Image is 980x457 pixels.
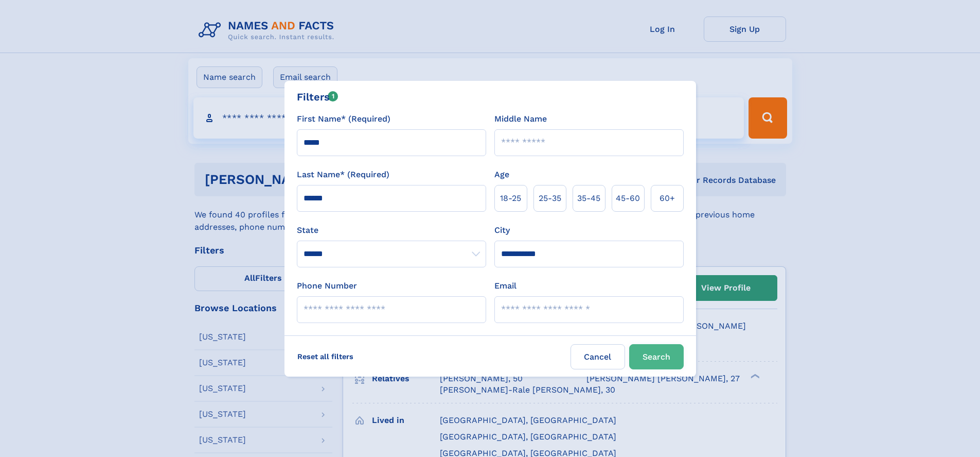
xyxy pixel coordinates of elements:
label: City [494,224,510,236]
label: Last Name* (Required) [297,168,389,181]
label: State [297,224,486,236]
span: 60+ [660,192,675,205]
label: Middle Name [494,113,547,125]
span: 18‑25 [500,192,521,205]
span: 45‑60 [616,192,640,205]
div: Filters [297,89,338,105]
label: Age [494,168,509,181]
label: Phone Number [297,280,357,292]
span: 25‑35 [539,192,561,205]
span: 35‑45 [577,192,600,205]
label: First Name* (Required) [297,113,390,125]
label: Cancel [571,344,625,369]
label: Email [494,280,516,292]
label: Reset all filters [291,344,360,369]
button: Search [629,344,684,369]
